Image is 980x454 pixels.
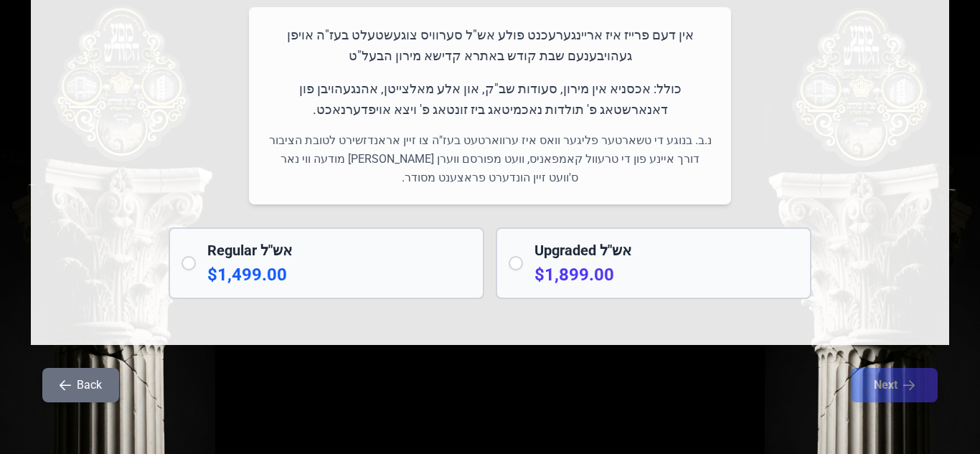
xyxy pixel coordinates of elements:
p: כולל: אכסניא אין מירון, סעודות שב"ק, און אלע מאלצייטן, אהנגעהויבן פון דאנארשטאג פ' תולדות נאכמיטא... [266,78,714,120]
p: נ.ב. בנוגע די טשארטער פליגער וואס איז ערווארטעט בעז"ה צו זיין אראנדזשירט לטובת הציבור דורך איינע ... [266,131,714,187]
button: Back [42,368,119,402]
p: $1,899.00 [534,263,798,286]
h2: Upgraded אש"ל [534,240,798,260]
p: אין דעם פרייז איז אריינגערעכנט פולע אש"ל סערוויס צוגעשטעלט בעז"ה אויפן געהויבענעם שבת קודש באתרא ... [266,24,714,67]
h2: Regular אש"ל [207,240,471,260]
p: $1,499.00 [207,263,471,286]
button: Next [851,368,938,402]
